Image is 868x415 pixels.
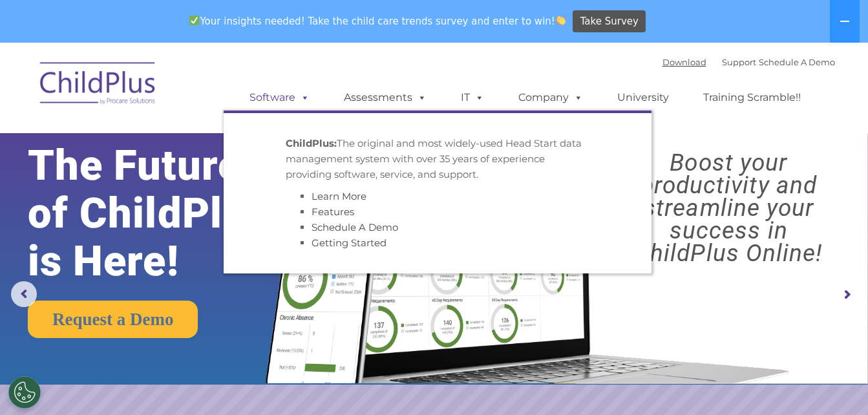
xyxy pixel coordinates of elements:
[237,85,323,111] a: Software
[573,10,646,33] a: Take Survey
[28,142,305,285] rs-layer: The Future of ChildPlus is Here!
[690,85,814,111] a: Training Scramble!!
[604,85,682,111] a: University
[312,237,386,249] a: Getting Started
[184,8,571,34] span: Your insights needed! Take the child care trends survey and enter to win!
[286,137,337,149] strong: ChildPlus:
[556,16,566,25] img: 👏
[600,151,858,264] rs-layer: Boost your productivity and streamline your success in ChildPlus Online!
[759,57,835,67] a: Schedule A Demo
[189,16,199,25] img: ✅
[722,57,756,67] a: Support
[505,85,596,111] a: Company
[662,57,835,67] font: |
[286,136,589,182] p: The original and most widely-used Head Start data management system with over 35 years of experie...
[34,53,163,118] img: ChildPlus by Procare Solutions
[28,301,198,338] a: Request a Demo
[448,85,497,111] a: IT
[8,376,41,409] button: Cookies Settings
[180,138,235,148] span: Phone number
[312,221,398,233] a: Schedule A Demo
[662,57,706,67] a: Download
[312,190,366,202] a: Learn More
[580,10,639,33] span: Take Survey
[312,206,354,218] a: Features
[180,85,219,95] span: Last name
[331,85,439,111] a: Assessments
